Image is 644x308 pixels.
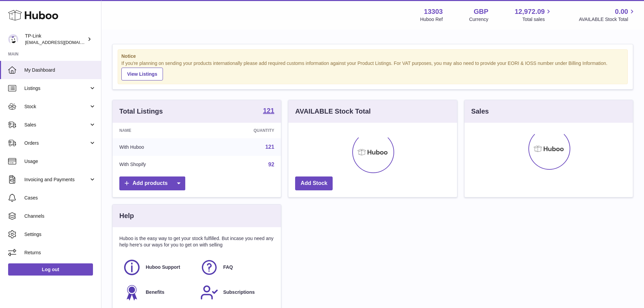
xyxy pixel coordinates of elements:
span: Benefits [146,289,164,295]
div: TP-Link [25,33,86,46]
span: Cases [24,195,96,201]
a: FAQ [200,258,271,277]
strong: Notice [121,53,624,60]
strong: GBP [474,7,488,16]
a: View Listings [121,68,163,80]
span: Listings [24,85,89,92]
h3: Sales [471,107,489,116]
span: Settings [24,231,96,238]
a: Log out [8,263,93,276]
span: FAQ [223,264,233,270]
img: internalAdmin-13303@internal.huboo.com [8,34,18,44]
a: 0.00 AVAILABLE Stock Total [579,7,636,23]
div: If you're planning on sending your products internationally please add required customs informati... [121,60,624,80]
h3: Help [119,211,134,220]
h3: AVAILABLE Stock Total [295,107,371,116]
span: Channels [24,213,96,219]
span: Invoicing and Payments [24,176,89,183]
span: Orders [24,140,89,146]
h3: Total Listings [119,107,163,116]
a: Add Stock [295,176,333,190]
a: 12,972.09 Total sales [515,7,552,23]
strong: 121 [263,107,274,114]
a: Huboo Support [123,258,193,277]
span: [EMAIL_ADDRESS][DOMAIN_NAME] [25,40,99,45]
span: Sales [24,122,89,128]
span: AVAILABLE Stock Total [579,16,636,23]
a: Benefits [123,283,193,302]
div: Currency [469,16,488,23]
span: Total sales [522,16,552,23]
strong: 13303 [424,7,443,16]
p: Huboo is the easy way to get your stock fulfilled. But incase you need any help here's our ways f... [119,235,274,248]
span: My Dashboard [24,67,96,73]
td: With Huboo [113,138,204,156]
td: With Shopify [113,156,204,173]
span: 0.00 [615,7,628,16]
div: Huboo Ref [420,16,443,23]
span: Huboo Support [146,264,180,270]
th: Name [113,123,204,138]
a: Subscriptions [200,283,271,302]
span: Stock [24,103,89,110]
th: Quantity [204,123,281,138]
span: Usage [24,158,96,165]
a: 121 [265,144,275,150]
span: 12,972.09 [515,7,545,16]
a: 121 [263,107,274,115]
a: 92 [268,162,275,167]
span: Subscriptions [223,289,255,295]
span: Returns [24,250,96,256]
a: Add products [119,176,185,190]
